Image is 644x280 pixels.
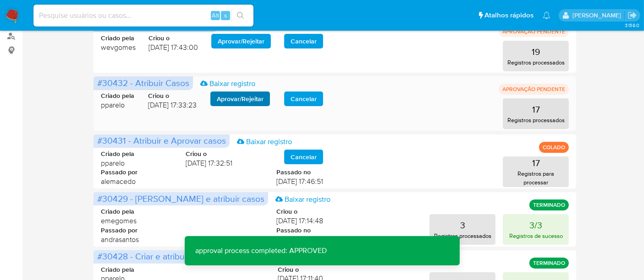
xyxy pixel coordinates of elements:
span: s [224,11,227,20]
span: Atalhos rápidos [484,11,534,20]
a: Sair [627,11,637,20]
span: 3.158.0 [625,22,639,29]
span: Alt [212,11,219,20]
a: Notificações [543,11,550,19]
p: alexandra.macedo@mercadolivre.com [572,11,624,20]
button: search-icon [231,9,250,22]
input: Pesquise usuários ou casos... [33,10,253,22]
